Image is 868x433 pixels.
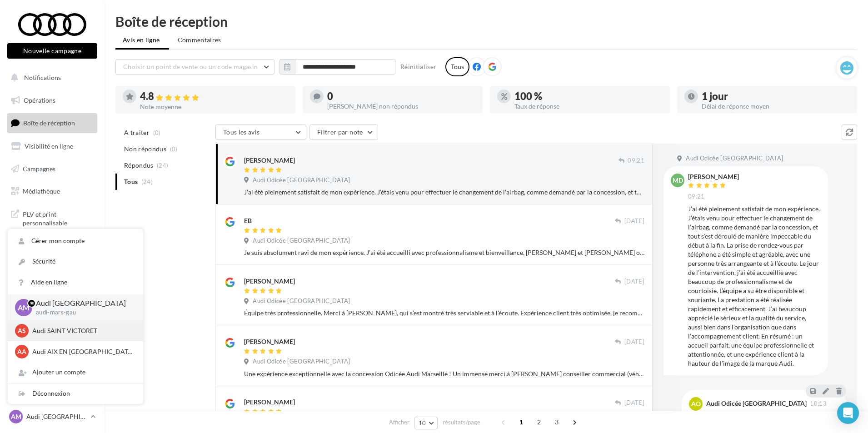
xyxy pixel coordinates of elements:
[253,297,350,305] span: Audi Odicée [GEOGRAPHIC_DATA]
[223,128,260,136] span: Tous les avis
[514,91,663,101] div: 100 %
[178,35,221,45] span: Commentaires
[514,415,529,429] span: 1
[688,193,705,201] span: 09:21
[628,157,644,165] span: 09:21
[244,216,252,225] div: EB
[23,187,60,195] span: Médiathèque
[624,338,644,346] span: [DATE]
[244,337,295,346] div: [PERSON_NAME]
[5,91,99,110] a: Opérations
[140,91,288,102] div: 4.8
[244,248,644,257] div: Je suis absolument ravi de mon expérience. J’ai été accueilli avec professionnalisme et bienveill...
[419,419,426,427] span: 10
[11,412,21,421] span: AM
[32,326,132,335] p: Audi SAINT VICTORET
[140,104,288,110] div: Note moyenne
[26,412,87,421] p: Audi [GEOGRAPHIC_DATA]
[7,408,97,425] a: AM Audi [GEOGRAPHIC_DATA]
[215,124,306,140] button: Tous les avis
[549,415,564,429] span: 3
[18,302,30,313] span: AM
[443,418,480,427] span: résultats/page
[691,399,701,408] span: AO
[5,204,99,231] a: PLV et print personnalisable
[8,362,143,383] div: Ajouter un compte
[124,144,166,154] span: Non répondus
[8,383,143,404] div: Déconnexion
[23,208,94,228] span: PLV et print personnalisable
[244,188,644,197] div: J’ai été pleinement satisfait de mon expérience. J’étais venu pour effectuer le changement de l’a...
[688,204,821,368] div: J’ai été pleinement satisfait de mon expérience. J’étais venu pour effectuer le changement de l’a...
[8,231,143,251] a: Gérer mon compte
[153,129,161,136] span: (0)
[36,309,129,317] p: audi-mars-gau
[24,74,61,81] span: Notifications
[810,401,827,407] span: 10:13
[170,145,178,153] span: (0)
[514,103,663,109] div: Taux de réponse
[24,96,55,104] span: Opérations
[253,176,350,184] span: Audi Odicée [GEOGRAPHIC_DATA]
[244,398,295,407] div: [PERSON_NAME]
[17,347,26,356] span: AA
[327,91,475,101] div: 0
[5,137,99,156] a: Visibilité en ligne
[5,159,99,179] a: Campagnes
[25,142,73,150] span: Visibilité en ligne
[157,162,168,169] span: (24)
[7,43,97,59] button: Nouvelle campagne
[124,128,150,137] span: A traiter
[8,272,143,293] a: Aide en ligne
[397,61,440,72] button: Réinitialiser
[244,277,295,286] div: [PERSON_NAME]
[5,182,99,201] a: Médiathèque
[244,156,295,165] div: [PERSON_NAME]
[124,161,154,170] span: Répondus
[244,369,644,378] div: Une expérience exceptionnelle avec la concession Odicée Audi Marseille ! Un immense merci à [PERS...
[123,63,258,70] span: Choisir un point de vente ou un code magasin
[389,418,409,427] span: Afficher
[445,57,469,76] div: Tous
[115,59,274,75] button: Choisir un point de vente ou un code magasin
[18,326,26,335] span: AS
[5,113,99,133] a: Boîte de réception
[8,251,143,272] a: Sécurité
[414,417,438,429] button: 10
[23,164,55,172] span: Campagnes
[32,347,132,356] p: Audi AIX EN [GEOGRAPHIC_DATA]
[624,278,644,286] span: [DATE]
[36,298,129,309] p: Audi [GEOGRAPHIC_DATA]
[624,399,644,407] span: [DATE]
[702,103,850,109] div: Délai de réponse moyen
[673,176,683,185] span: MD
[253,358,350,366] span: Audi Odicée [GEOGRAPHIC_DATA]
[624,217,644,225] span: [DATE]
[686,154,783,163] span: Audi Odicée [GEOGRAPHIC_DATA]
[706,400,807,407] div: Audi Odicée [GEOGRAPHIC_DATA]
[688,174,739,180] div: [PERSON_NAME]
[702,91,850,101] div: 1 jour
[244,309,644,318] div: Équipe très professionnelle. Merci à [PERSON_NAME], qui s’est montré très serviable et à l’écoute...
[115,15,857,28] div: Boîte de réception
[327,103,475,109] div: [PERSON_NAME] non répondus
[253,237,350,245] span: Audi Odicée [GEOGRAPHIC_DATA]
[532,415,546,429] span: 2
[309,124,378,140] button: Filtrer par note
[5,68,95,87] button: Notifications
[23,119,75,127] span: Boîte de réception
[837,402,859,424] div: Open Intercom Messenger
